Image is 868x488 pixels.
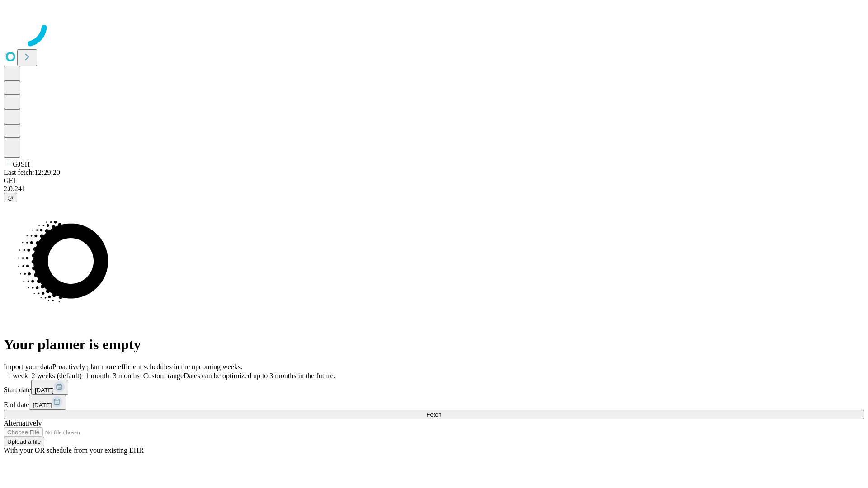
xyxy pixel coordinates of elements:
[31,380,68,395] button: [DATE]
[4,185,864,193] div: 2.0.241
[32,372,82,380] span: 2 weeks (default)
[4,193,17,202] button: @
[33,402,52,408] span: [DATE]
[13,160,30,168] span: GJSH
[7,194,14,201] span: @
[4,336,864,353] h1: Your planner is empty
[52,363,242,371] span: Proactively plan more efficient schedules in the upcoming weeks.
[4,410,864,419] button: Fetch
[29,395,66,410] button: [DATE]
[4,380,864,395] div: Start date
[7,372,28,380] span: 1 week
[4,363,52,371] span: Import your data
[4,169,60,176] span: Last fetch: 12:29:20
[35,387,54,394] span: [DATE]
[4,395,864,410] div: End date
[4,177,864,185] div: GEI
[4,419,42,427] span: Alternatively
[113,372,140,380] span: 3 months
[184,372,335,380] span: Dates can be optimized up to 3 months in the future.
[85,372,109,380] span: 1 month
[4,446,144,454] span: With your OR schedule from your existing EHR
[143,372,184,380] span: Custom range
[4,437,44,446] button: Upload a file
[426,411,441,418] span: Fetch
